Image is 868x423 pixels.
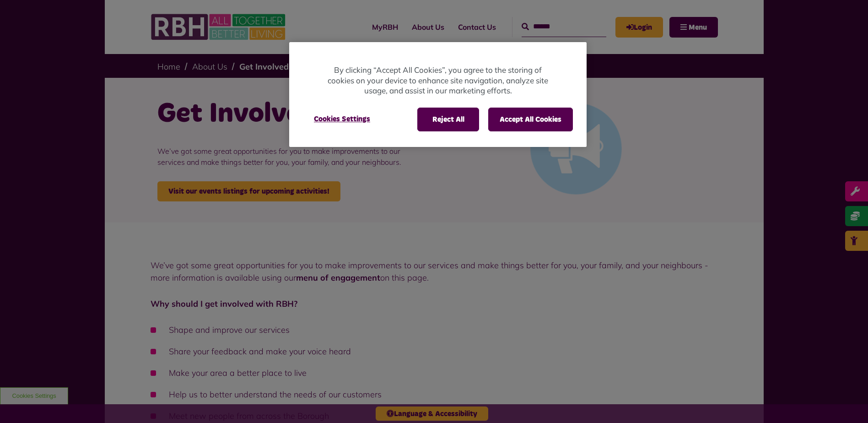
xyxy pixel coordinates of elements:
div: Privacy [289,42,587,147]
p: By clicking “Accept All Cookies”, you agree to the storing of cookies on your device to enhance s... [326,65,550,96]
button: Accept All Cookies [488,108,573,131]
div: Cookie banner [289,42,587,147]
button: Cookies Settings [303,108,381,130]
button: Reject All [417,108,479,131]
